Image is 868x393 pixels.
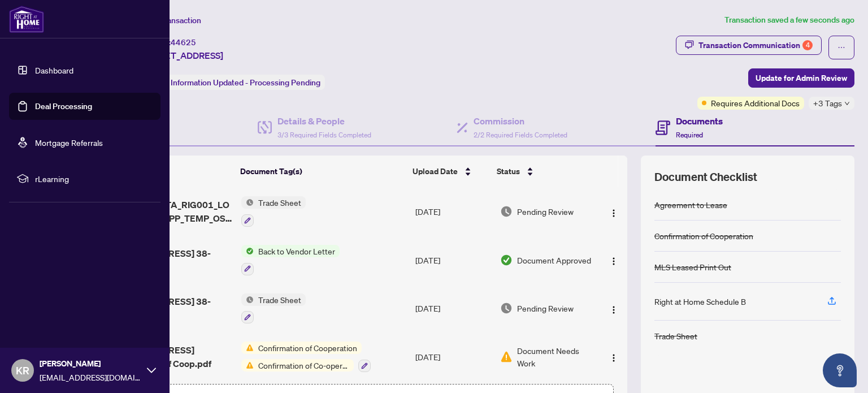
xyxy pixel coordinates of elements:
[141,15,201,25] span: View Transaction
[40,371,141,383] span: [EMAIL_ADDRESS][DOMAIN_NAME]
[605,251,623,269] button: Logo
[254,245,340,257] span: Back to Vendor Letter
[492,156,594,187] th: Status
[241,359,254,372] img: Status Icon
[241,342,371,372] button: Status IconConfirmation of CooperationStatus IconConfirmation of Co-operation and Representation—...
[171,37,196,47] span: 44625
[411,187,496,236] td: [DATE]
[500,254,513,266] img: Document Status
[241,293,306,324] button: Status IconTrade Sheet
[254,359,354,372] span: Confirmation of Co-operation and Representation—Buyer/Seller
[140,75,325,90] div: Status:
[35,172,153,185] span: rLearning
[241,245,340,275] button: Status IconBack to Vendor Letter
[171,77,320,88] span: Information Updated - Processing Pending
[654,198,727,211] div: Agreement to Lease
[241,342,254,354] img: Status Icon
[500,351,513,363] img: Document Status
[756,69,847,87] span: Update for Admin Review
[605,348,623,366] button: Logo
[108,247,232,274] span: [STREET_ADDRESS] 38-BTV.pdf
[605,299,623,317] button: Logo
[254,293,306,306] span: Trade Sheet
[654,261,731,273] div: MLS Leased Print Out
[609,353,618,362] img: Logo
[140,49,223,62] span: [STREET_ADDRESS]
[108,198,232,225] span: D__CLIENTDATA_RIG001_LONEWOLF_LWAPP_TEMP_OS0KTNLWFRX.pdf
[609,257,618,266] img: Logo
[241,196,254,209] img: Status Icon
[698,36,813,54] div: Transaction Communication
[724,14,854,27] article: Transaction saved a few seconds ago
[413,165,458,178] span: Upload Date
[277,131,371,139] span: 3/3 Required Fields Completed
[35,65,73,75] a: Dashboard
[654,330,697,342] div: Trade Sheet
[676,36,822,55] button: Transaction Communication4
[241,196,306,227] button: Status IconTrade Sheet
[500,205,513,218] img: Document Status
[254,342,362,354] span: Confirmation of Cooperation
[654,230,753,242] div: Confirmation of Cooperation
[609,209,618,218] img: Logo
[474,131,567,139] span: 2/2 Required Fields Completed
[676,114,723,128] h4: Documents
[837,44,845,51] span: ellipsis
[35,101,92,111] a: Deal Processing
[711,97,800,109] span: Requires Additional Docs
[241,245,254,257] img: Status Icon
[254,196,306,209] span: Trade Sheet
[802,40,813,50] div: 4
[517,254,591,266] span: Document Approved
[748,68,854,88] button: Update for Admin Review
[108,343,232,370] span: [STREET_ADDRESS] Confirmation of Coop.pdf
[35,137,103,148] a: Mortgage Referrals
[497,165,520,178] span: Status
[813,97,842,110] span: +3 Tags
[277,114,371,128] h4: Details & People
[411,332,496,381] td: [DATE]
[40,357,141,370] span: [PERSON_NAME]
[823,353,857,387] button: Open asap
[241,293,254,306] img: Status Icon
[676,131,703,139] span: Required
[500,302,513,314] img: Document Status
[609,305,618,314] img: Logo
[605,202,623,221] button: Logo
[517,205,574,218] span: Pending Review
[16,362,29,378] span: KR
[517,302,574,314] span: Pending Review
[408,156,492,187] th: Upload Date
[411,236,496,284] td: [DATE]
[9,6,44,33] img: logo
[654,295,746,308] div: Right at Home Schedule B
[474,114,567,128] h4: Commission
[654,169,757,185] span: Document Checklist
[236,156,408,187] th: Document Tag(s)
[517,344,594,369] span: Document Needs Work
[844,101,850,106] span: down
[411,284,496,333] td: [DATE]
[108,295,232,322] span: [STREET_ADDRESS] 38-Trade Sheet-[PERSON_NAME] to Review.pdf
